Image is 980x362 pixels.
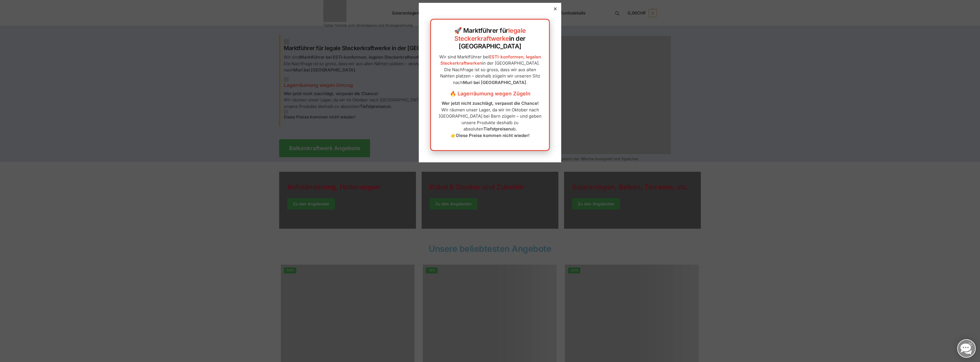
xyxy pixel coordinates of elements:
[437,90,543,97] h3: 🔥 Lagerräumung wegen Zügeln
[437,100,543,139] p: Wir räumen unser Lager, da wir im Oktober nach [GEOGRAPHIC_DATA] bei Bern zügeln – und geben unse...
[456,133,530,138] strong: Diese Preise kommen nicht wieder!
[483,126,511,132] strong: Tiefstpreisen
[437,27,543,50] h2: 🚀 Marktführer für in der [GEOGRAPHIC_DATA]
[440,54,541,66] a: ESTI-konformen, legalen Steckerkraftwerken
[463,80,526,85] strong: Muri bei [GEOGRAPHIC_DATA]
[442,101,539,106] strong: Wer jetzt nicht zuschlägt, verpasst die Chance!
[437,54,543,86] p: Wir sind Marktführer bei in der [GEOGRAPHIC_DATA]. Die Nachfrage ist so gross, dass wir aus allen...
[454,27,526,42] a: legale Steckerkraftwerke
